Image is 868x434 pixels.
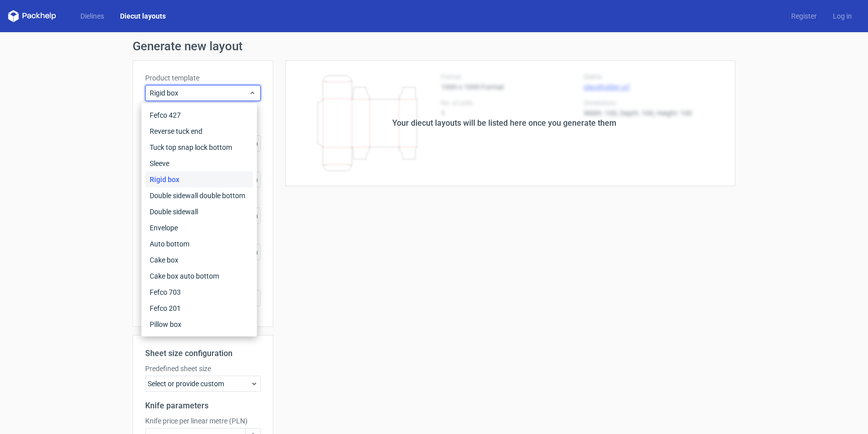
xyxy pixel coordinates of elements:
[146,204,253,220] div: Double sidewall
[146,107,253,123] div: Fefco 427
[146,188,253,204] div: Double sidewall double bottom
[146,284,253,300] div: Fefco 703
[146,123,253,139] div: Reverse tuck end
[146,155,253,171] div: Sleeve
[145,348,261,360] h2: Sheet size configuration
[146,171,253,188] div: Rigid box
[112,11,174,21] a: Diecut layouts
[145,400,261,412] h2: Knife parameters
[146,268,253,284] div: Cake box auto bottom
[145,364,261,374] label: Predefined sheet size
[145,73,261,83] label: Product template
[146,220,253,236] div: Envelope
[146,252,253,268] div: Cake box
[145,376,261,392] div: Select or provide custom
[146,236,253,252] div: Auto bottom
[825,11,860,21] a: Log in
[150,88,249,98] span: Rigid box
[783,11,825,21] a: Register
[146,300,253,316] div: Fefco 201
[133,40,735,52] h1: Generate new layout
[146,316,253,332] div: Pillow box
[72,11,112,21] a: Dielines
[145,416,261,426] label: Knife price per linear metre (PLN)
[146,139,253,155] div: Tuck top snap lock bottom
[392,117,616,129] div: Your diecut layouts will be listed here once you generate them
